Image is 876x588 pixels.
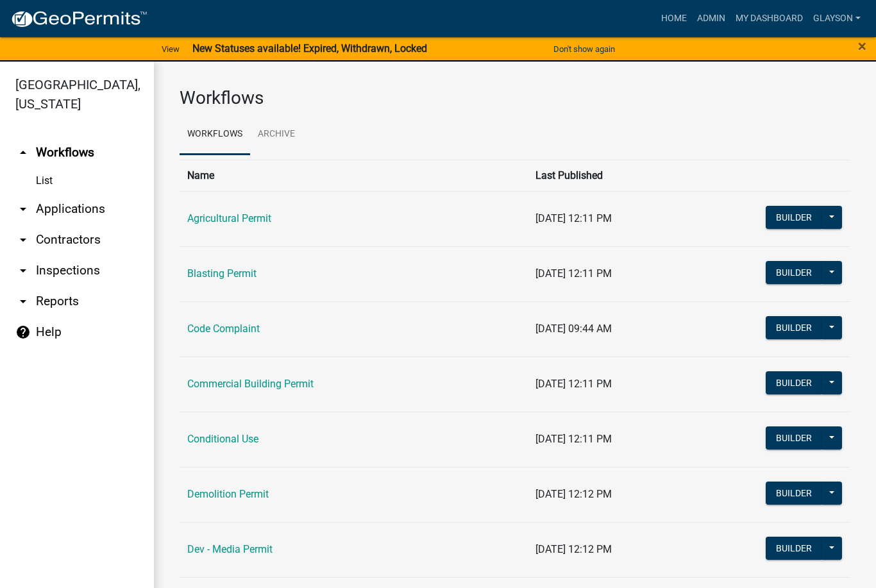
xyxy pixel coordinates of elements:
button: Builder [766,206,822,229]
button: Builder [766,482,822,505]
a: glayson [808,6,866,31]
i: arrow_drop_down [15,201,31,217]
a: Code Complaint [187,323,260,335]
span: [DATE] 12:12 PM [535,488,612,500]
th: Name [180,160,528,191]
i: help [15,324,31,340]
span: [DATE] 09:44 AM [535,323,612,335]
span: × [858,37,866,55]
a: View [156,38,185,60]
button: Builder [766,261,822,284]
i: arrow_drop_down [15,232,31,248]
button: Builder [766,537,822,560]
i: arrow_drop_down [15,263,31,278]
a: Workflows [180,114,250,155]
strong: New Statuses available! Expired, Withdrawn, Locked [192,42,427,55]
button: Close [858,38,866,54]
button: Builder [766,426,822,449]
a: Admin [692,6,730,31]
span: [DATE] 12:12 PM [535,543,612,555]
a: Archive [250,114,303,155]
span: [DATE] 12:11 PM [535,212,612,224]
a: Commercial Building Permit [187,378,314,390]
span: [DATE] 12:11 PM [535,433,612,445]
i: arrow_drop_up [15,145,31,160]
a: Blasting Permit [187,267,257,280]
span: [DATE] 12:11 PM [535,378,612,390]
a: Demolition Permit [187,488,269,500]
a: Dev - Media Permit [187,543,273,555]
i: arrow_drop_down [15,294,31,309]
th: Last Published [528,160,734,191]
a: Agricultural Permit [187,212,271,224]
span: [DATE] 12:11 PM [535,267,612,280]
button: Builder [766,316,822,339]
h3: Workflows [180,87,850,109]
a: Conditional Use [187,433,258,445]
button: Builder [766,371,822,394]
a: Home [656,6,692,31]
a: My Dashboard [730,6,808,31]
button: Don't show again [548,38,620,60]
